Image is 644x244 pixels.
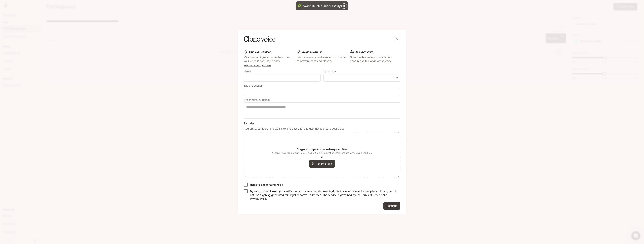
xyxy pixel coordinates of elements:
[244,55,294,63] p: Minimize background noise to ensure your voice is captured clearly.
[361,193,382,197] a: Terms of Service
[244,70,251,73] p: Name
[323,70,336,73] p: Language
[297,148,347,151] b: Drag and drop or browse to upload files
[272,151,372,155] span: Accepts: wav, mp3, webm. Max file size: 4MB. File duration 5 to 15 seconds long. Maximum 3 files.
[244,84,263,87] p: Tags (Optional)
[244,122,400,125] h6: Samples
[250,197,267,200] a: Privacy Policy
[244,34,275,44] h5: Clone voice
[250,183,283,187] p: Remove background noise
[383,202,400,210] button: Continue
[303,4,341,8] div: Voice deleted successfully
[350,55,400,63] p: Speak with a variety of emotions to capture the full range of the voice.
[324,76,400,80] div: ​
[250,189,397,201] p: By using voice cloning, you certify that you have all legal consents/rights to clone these voice ...
[309,160,335,168] button: Record audio
[355,50,373,53] b: Be expressive
[321,155,323,158] b: or
[302,50,322,53] b: Avoid mic noise
[297,55,347,63] p: Keep a reasonable distance from the mic to prevent echo and plosives.
[244,127,400,131] p: Add up to 3 samples, and we'll pick the best one, and use that to create your voice
[249,50,271,53] b: Find a quiet place
[244,64,271,67] a: Read more best practices
[244,99,271,101] p: Description (Optional)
